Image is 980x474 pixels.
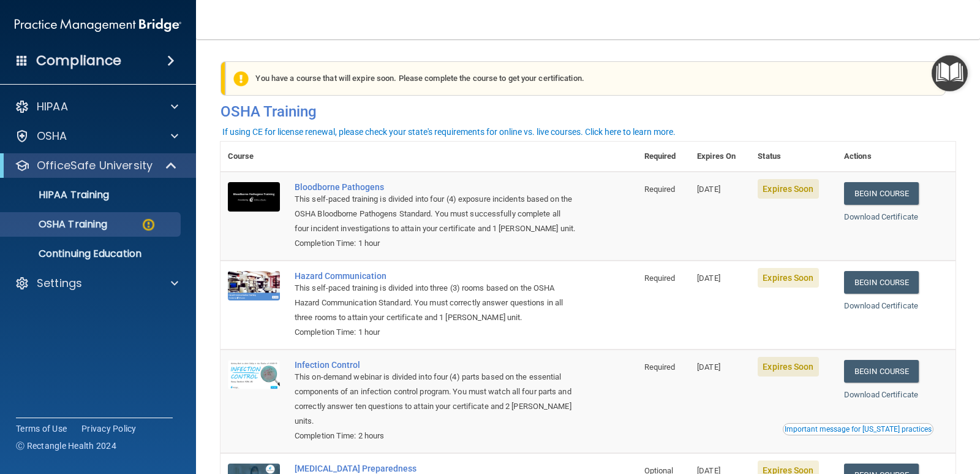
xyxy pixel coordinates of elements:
[16,422,67,435] a: Terms of Use
[844,360,919,383] a: Begin Course
[233,71,249,86] img: exclamation-circle-solid-warning.7ed2984d.png
[644,185,676,194] span: Required
[750,142,837,172] th: Status
[295,281,576,325] div: This self-paced training is divided into three (3) rooms based on the OSHA Hazard Communication S...
[37,129,67,143] p: OSHA
[8,248,175,260] p: Continuing Education
[844,271,919,294] a: Begin Course
[36,52,121,69] h4: Compliance
[783,423,933,435] button: Read this if you are a dental practitioner in the state of CA
[644,273,676,283] span: Required
[295,236,576,251] div: Completion Time: 1 hour
[844,212,918,221] a: Download Certificate
[697,273,720,283] span: [DATE]
[295,192,576,236] div: This self-paced training is divided into four (4) exposure incidents based on the OSHA Bloodborne...
[225,61,946,96] div: You have a course that will expire soon. Please complete the course to get your certification.
[295,360,576,370] a: Infection Control
[644,362,676,372] span: Required
[785,426,932,433] div: Important message for [US_STATE] practices
[690,142,750,172] th: Expires On
[222,128,676,136] div: If using CE for license renewal, please check your state's requirements for online vs. live cours...
[295,271,576,281] a: Hazard Communication
[15,158,178,173] a: OfficeSafe University
[8,189,109,201] p: HIPAA Training
[758,357,818,377] span: Expires Soon
[8,218,107,231] p: OSHA Training
[758,268,818,288] span: Expires Soon
[15,276,178,291] a: Settings
[15,129,178,143] a: OSHA
[221,142,287,172] th: Course
[295,464,576,473] a: [MEDICAL_DATA] Preparedness
[295,370,576,429] div: This on-demand webinar is divided into four (4) parts based on the essential components of an inf...
[15,99,178,114] a: HIPAA
[141,217,156,232] img: warning-circle.0cc9ac19.png
[221,103,956,120] h4: OSHA Training
[697,185,720,194] span: [DATE]
[844,390,918,399] a: Download Certificate
[295,325,576,340] div: Completion Time: 1 hour
[37,99,68,114] p: HIPAA
[16,440,116,452] span: Ⓒ Rectangle Health 2024
[81,422,137,435] a: Privacy Policy
[697,362,720,372] span: [DATE]
[37,276,82,291] p: Settings
[221,126,677,138] button: If using CE for license renewal, please check your state's requirements for online vs. live cours...
[15,13,181,37] img: PMB logo
[758,179,818,199] span: Expires Soon
[932,55,968,91] button: Open Resource Center
[637,142,690,172] th: Required
[295,429,576,443] div: Completion Time: 2 hours
[844,301,918,310] a: Download Certificate
[37,158,153,173] p: OfficeSafe University
[295,182,576,192] a: Bloodborne Pathogens
[844,182,919,205] a: Begin Course
[837,142,956,172] th: Actions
